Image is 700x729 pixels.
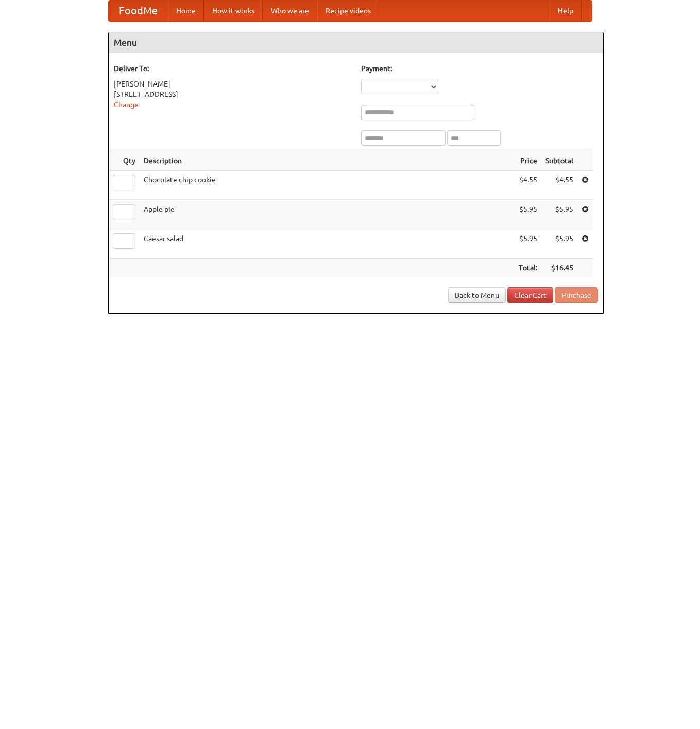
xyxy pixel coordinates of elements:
[515,151,541,171] th: Price
[114,89,351,99] div: [STREET_ADDRESS]
[109,151,140,171] th: Qty
[507,287,553,303] a: Clear Cart
[114,100,139,109] a: Change
[140,200,515,229] td: Apple pie
[109,32,603,53] h4: Menu
[140,229,515,259] td: Caesar salad
[515,200,541,229] td: $5.95
[140,151,515,171] th: Description
[168,1,204,21] a: Home
[515,229,541,259] td: $5.95
[541,151,577,171] th: Subtotal
[114,63,351,74] h5: Deliver To:
[204,1,263,21] a: How it works
[515,171,541,200] td: $4.55
[515,259,541,278] th: Total:
[263,1,317,21] a: Who we are
[317,1,379,21] a: Recipe videos
[541,259,577,278] th: $16.45
[541,200,577,229] td: $5.95
[541,229,577,259] td: $5.95
[109,1,168,21] a: FoodMe
[361,63,598,74] h5: Payment:
[555,287,598,303] button: Purchase
[448,287,506,303] a: Back to Menu
[550,1,582,21] a: Help
[140,171,515,200] td: Chocolate chip cookie
[114,79,351,89] div: [PERSON_NAME]
[541,171,577,200] td: $4.55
